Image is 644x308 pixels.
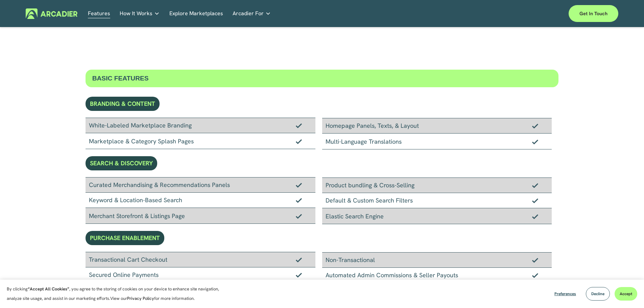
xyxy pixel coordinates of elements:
[586,287,610,301] button: Decline
[549,287,581,301] button: Preferences
[120,8,160,19] a: folder dropdown
[296,214,302,218] img: Checkmark
[532,139,538,144] img: Checkmark
[322,177,552,193] div: Product bundling & Cross-Selling
[120,9,152,18] span: How It Works
[532,123,538,128] img: Checkmark
[86,252,315,267] div: Transactional Cart Checkout
[532,183,538,188] img: Checkmark
[88,8,110,19] a: Features
[233,8,271,19] a: folder dropdown
[86,208,315,224] div: Merchant Storefront & Listings Page
[620,291,632,297] span: Accept
[532,198,538,203] img: Checkmark
[591,291,604,297] span: Decline
[532,214,538,219] img: Checkmark
[86,133,315,149] div: Marketplace & Category Splash Pages
[86,70,559,87] div: BASIC FEATURES
[322,268,552,283] div: Automated Admin Commissions & Seller Payouts
[233,9,264,18] span: Arcadier For
[169,8,223,19] a: Explore Marketplaces
[296,198,302,203] img: Checkmark
[86,97,160,111] div: BRANDING & CONTENT
[322,252,552,268] div: Non-Transactional
[296,183,302,187] img: Checkmark
[322,134,552,149] div: Multi-Language Translations
[26,8,77,19] img: Arcadier
[86,156,157,170] div: SEARCH & DISCOVERY
[532,273,538,278] img: Checkmark
[322,193,552,208] div: Default & Custom Search Filters
[296,123,302,128] img: Checkmark
[554,291,576,297] span: Preferences
[86,118,315,133] div: White-Labeled Marketplace Branding
[569,5,618,22] a: Get in touch
[322,118,552,134] div: Homepage Panels, Texts, & Layout
[296,139,302,144] img: Checkmark
[322,208,552,224] div: Elastic Search Engine
[615,287,637,301] button: Accept
[86,193,315,208] div: Keyword & Location-Based Search
[28,286,69,292] strong: “Accept All Cookies”
[296,273,302,277] img: Checkmark
[296,257,302,262] img: Checkmark
[86,231,164,245] div: PURCHASE ENABLEMENT
[532,258,538,262] img: Checkmark
[86,177,315,193] div: Curated Merchandising & Recommendations Panels
[86,267,315,283] div: Secured Online Payments
[7,284,226,303] p: By clicking , you agree to the storing of cookies on your device to enhance site navigation, anal...
[127,295,154,301] a: Privacy Policy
